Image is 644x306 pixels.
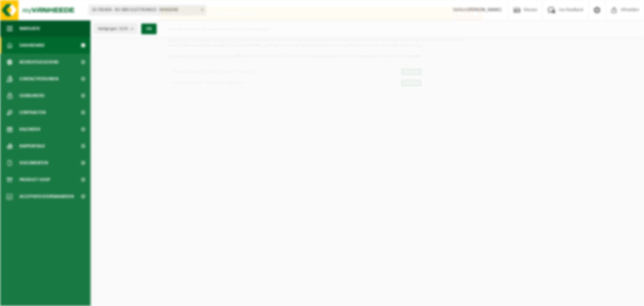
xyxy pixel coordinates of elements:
[401,68,422,76] a: Vul nu in
[401,79,422,87] a: Vul nu in
[168,27,271,32] b: Update uw Vlarema overeenkomst zo snel mogelijk!
[404,43,424,48] a: onze blog.
[168,77,395,88] td: SBR-ELECTRONICS - MATADOR - WINGENE
[168,54,234,59] u: Wij maken het voor u eenvoudig.
[168,38,251,43] u: Iedere klant met een contract voor restafval
[161,7,265,19] h2: Vlarema 9 | Update Vlaamse wetgeving
[168,27,476,59] p: moet kunnen aantonen dat de 29 afvalstromen zoals bepaald in Vlarema 9 selectief aangeboden en ui...
[183,43,277,48] b: Dit is wettelijk verplicht in [GEOGRAPHIC_DATA]
[168,54,422,59] b: Klik op de knop "Vul nu in" naast het plaatsingsadres om de overeenkomst in orde te brengen.
[168,66,395,77] td: SBR-ELECTRONICS/[PERSON_NAME] - WINGENE
[452,7,482,20] button: Skip (1)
